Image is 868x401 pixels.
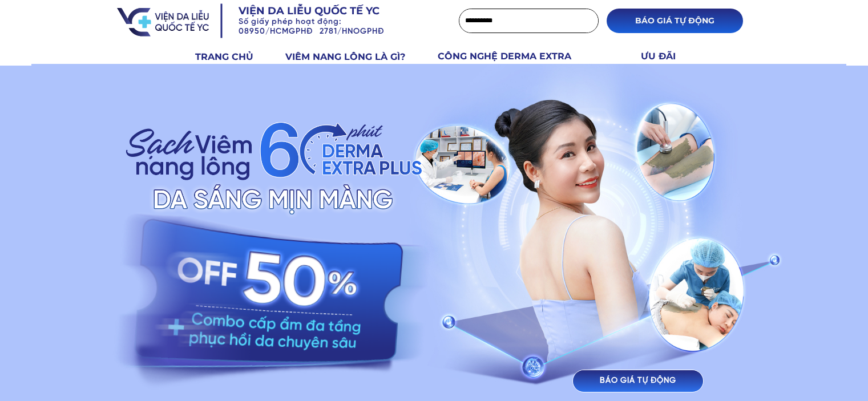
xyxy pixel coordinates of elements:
h3: Số giấy phép hoạt động: 08950/HCMGPHĐ 2781/HNOGPHĐ [239,18,431,37]
h3: VIÊM NANG LÔNG LÀ GÌ? [285,50,425,64]
h3: ƯU ĐÃI [641,49,689,64]
h3: TRANG CHỦ [195,50,272,64]
p: BÁO GIÁ TỰ ĐỘNG [573,370,703,392]
h3: CÔNG NGHỆ DERMA EXTRA PLUS [438,49,598,78]
h3: Viện da liễu quốc tế YC [239,4,414,18]
p: BÁO GIÁ TỰ ĐỘNG [607,9,743,33]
